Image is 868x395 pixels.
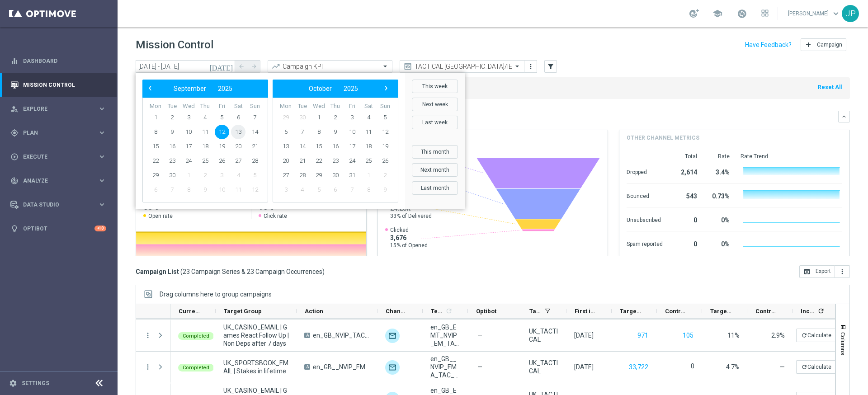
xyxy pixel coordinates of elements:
i: preview [403,62,412,71]
div: Dashboard [10,49,106,73]
i: track_changes [10,177,19,185]
span: 16 [328,139,343,154]
span: 29 [311,168,326,183]
button: This month [412,145,458,159]
i: more_vert [144,363,152,371]
span: 15% of Opened [390,242,428,249]
th: weekday [164,103,181,110]
span: 19 [378,139,392,154]
div: Analyze [10,177,98,185]
span: — [477,363,482,371]
span: 15 [148,139,163,154]
div: Unsubscribed [627,212,663,226]
span: 6 [231,110,245,125]
a: Settings [22,381,49,386]
button: 33,722 [628,362,649,373]
span: Calculate column [444,306,453,316]
span: 29 [148,168,163,183]
span: 14 [248,125,262,139]
span: 25 [361,154,376,168]
i: refresh [445,307,453,315]
span: 7 [345,183,359,197]
span: October [309,85,332,92]
i: refresh [801,332,807,339]
div: 0.73% [708,188,730,202]
span: school [712,9,722,19]
span: ‹ [144,82,156,94]
span: Completed [183,333,209,339]
i: keyboard_arrow_right [98,152,106,161]
div: Optibot [10,216,106,240]
button: gps_fixed Plan keyboard_arrow_right [10,129,107,136]
span: UK_TACTICAL [529,359,559,375]
img: Optimail [385,329,400,343]
a: Mission Control [23,73,106,97]
span: 26 [215,154,229,168]
span: Templates [431,308,444,315]
i: filter_alt [547,62,555,71]
span: 4 [198,110,212,125]
span: ( [180,268,183,276]
span: Calculate column [816,306,825,316]
span: 11 [198,125,212,139]
i: more_vert [527,63,534,70]
span: A [304,364,310,370]
div: Mission Control [10,73,106,97]
button: play_circle_outline Execute keyboard_arrow_right [10,153,107,160]
span: 4.7% [726,363,740,371]
span: 3 [215,168,229,183]
span: 27 [278,168,293,183]
i: arrow_back [238,63,245,70]
span: 2025 [218,85,232,92]
button: refreshCalculate [796,329,836,342]
span: 21 [248,139,262,154]
i: open_in_browser [803,268,811,275]
span: 14 [295,139,310,154]
span: Execute [23,154,98,160]
button: filter_alt [544,60,557,73]
i: keyboard_arrow_right [98,128,106,137]
i: trending_up [271,62,280,71]
colored-tag: Completed [178,363,214,371]
span: 3 [278,183,293,197]
h4: Other channel metrics [627,134,699,142]
div: 0% [708,212,730,226]
span: 10 [181,125,196,139]
span: 1 [311,110,326,125]
th: weekday [377,103,393,110]
span: 20 [278,154,293,168]
th: weekday [230,103,247,110]
span: 11 [231,183,245,197]
span: Clicked [390,226,428,234]
button: equalizer Dashboard [10,57,107,65]
button: Last month [412,181,458,195]
span: 8 [148,125,163,139]
span: 2 [165,110,179,125]
a: Optibot [23,216,94,240]
button: Mission Control [10,81,107,89]
span: 3,676 [390,234,428,242]
i: more_vert [839,268,846,275]
i: lightbulb [10,225,19,233]
span: 1 [361,168,376,183]
th: weekday [311,103,327,110]
span: en_GB_NVIP_TAC_GM__NONDEPS_STAKE20GET50_250815 [313,331,370,339]
th: weekday [360,103,377,110]
span: 23 [165,154,179,168]
button: This week [412,80,458,93]
span: — [477,331,482,339]
bs-daterangepicker-container: calendar [136,73,465,209]
th: weekday [344,103,360,110]
i: more_vert [144,331,152,339]
span: 2 [378,168,392,183]
i: keyboard_arrow_down [841,113,847,120]
span: Target Group [224,308,262,315]
button: lightbulb Optibot +10 [10,225,107,232]
button: › [380,83,392,94]
div: 3.4% [708,164,730,179]
span: 11 [361,125,376,139]
colored-tag: Completed [178,331,214,340]
div: +10 [94,226,106,231]
div: Dropped [627,164,663,179]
